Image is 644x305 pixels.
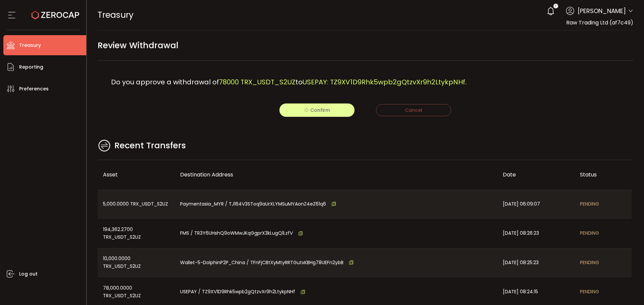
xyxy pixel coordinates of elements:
div: [DATE] 06:09:07 [497,190,575,219]
span: FMS / TR3Y6UHshQ9oWMwJKqGgprX3kLugQ1LzfV [180,229,293,237]
span: PENDING [580,259,599,266]
span: Preferences [19,84,49,94]
span: Paymentasia_MYR / TJ164V3SToq9aUrXLYMSuMYAonZ4eZ61q6 [180,200,326,208]
div: Status [575,171,632,178]
div: [DATE] 08:25:23 [497,248,575,277]
span: Reporting [19,62,43,72]
span: Cancel [405,107,422,113]
span: PENDING [580,229,599,237]
div: 5,000.0000 TRX_USDT_S2UZ [98,190,175,219]
button: Cancel [376,104,451,116]
iframe: Chat Widget [610,273,644,305]
span: to [296,77,303,87]
span: Recent Transfers [114,139,186,152]
span: USEPAY: TZ9XV1D9Rhk5wpb2gQtzvXr9h2LtykpNHf. [303,77,467,87]
div: [DATE] 08:26:23 [497,219,575,248]
span: Treasury [19,41,41,50]
span: Wallet-5-DolphinP2P_China / TFnFjCBtXyMtyRRTGutxKBHg78UEFn2ybB [180,259,343,266]
span: PENDING [580,288,599,296]
span: Log out [19,269,38,279]
div: 194,362.2700 TRX_USDT_S2UZ [98,219,175,248]
span: 4 [555,4,556,8]
span: [PERSON_NAME] [578,6,626,15]
div: Date [497,171,575,178]
span: PENDING [580,200,599,208]
span: Review Withdrawal [98,38,178,53]
div: Destination Address [175,171,497,178]
span: 78000 TRX_USDT_S2UZ [219,77,296,87]
span: Do you approve a withdrawal of [111,77,219,87]
span: USEPAY / TZ9XV1D9Rhk5wpb2gQtzvXr9h2LtykpNHf [180,288,295,296]
div: Asset [98,171,175,178]
div: 10,000.0000 TRX_USDT_S2UZ [98,248,175,277]
span: Raw Trading Ltd (af7c49) [566,19,633,26]
span: Treasury [98,9,133,21]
